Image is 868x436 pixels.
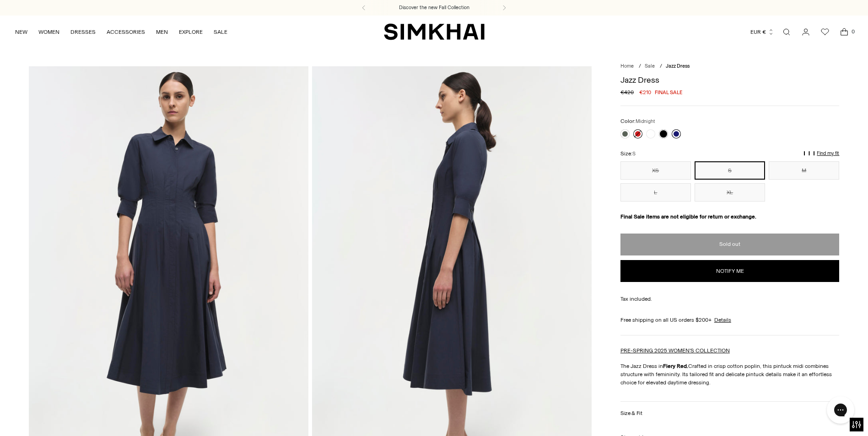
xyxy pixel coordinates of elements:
[663,363,688,369] strong: Fiery Red.
[660,63,662,70] div: /
[849,27,857,36] span: 0
[750,22,774,42] button: EUR €
[156,22,168,42] a: MEN
[179,22,203,42] a: EXPLORE
[777,23,796,41] a: Open search modal
[399,4,469,11] a: Discover the new Fall Collection
[384,23,485,41] a: SIMKHAI
[620,117,655,126] label: Color:
[620,402,840,425] button: Size & Fit
[620,63,840,70] nav: breadcrumbs
[214,22,227,42] a: SALE
[15,22,27,42] a: NEW
[620,295,840,303] div: Tax included.
[620,410,642,416] h3: Size & Fit
[620,183,691,202] button: L
[620,63,634,69] a: Home
[797,23,815,41] a: Go to the account page
[816,23,834,41] a: Wishlist
[645,63,655,69] a: Sale
[695,183,765,202] button: XL
[107,22,145,42] a: ACCESSORIES
[620,88,634,96] s: €420
[620,149,636,158] label: Size:
[695,161,765,180] button: S
[822,393,859,427] iframe: Gorgias live chat messenger
[38,22,59,42] a: WOMEN
[620,362,840,387] p: The Jazz Dress in Crafted in crisp cotton poplin, this pintuck midi combines structure with femin...
[639,88,651,96] span: €210
[666,63,690,69] span: Jazz Dress
[620,213,756,220] strong: Final Sale items are not eligible for return or exchange.
[620,161,691,180] button: XS
[835,23,853,41] a: Open cart modal
[769,161,839,180] button: M
[70,22,96,42] a: DRESSES
[639,63,641,70] div: /
[632,151,636,157] span: S
[620,347,730,354] a: PRE-SPRING 2025 WOMEN'S COLLECTION
[620,260,840,282] button: Notify me
[636,118,655,124] span: Midnight
[620,76,840,84] h1: Jazz Dress
[620,316,840,324] div: Free shipping on all US orders $200+
[714,316,731,324] a: Details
